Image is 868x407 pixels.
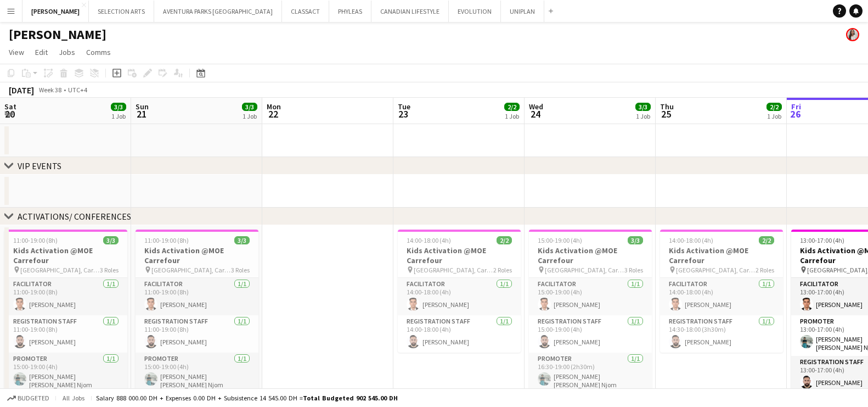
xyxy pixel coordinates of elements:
app-card-role: Registration Staff1/114:30-18:00 (3h30m)[PERSON_NAME] [660,315,783,353]
span: [GEOGRAPHIC_DATA], Carrefour [676,266,756,274]
div: 1 Job [505,112,519,120]
span: 13:00-17:00 (4h) [800,236,844,244]
span: 23 [396,108,410,120]
span: 3/3 [635,103,651,111]
button: AVENTURA PARKS [GEOGRAPHIC_DATA] [154,1,282,22]
h3: Kids Activation @MOE Carrefour [529,246,652,265]
span: 3 Roles [231,266,250,274]
app-job-card: 14:00-18:00 (4h)2/2Kids Activation @MOE Carrefour [GEOGRAPHIC_DATA], Carrefour2 RolesFacilitator1... [398,230,521,353]
span: Budgeted [18,394,49,402]
div: UTC+4 [68,86,87,94]
span: 2/2 [766,103,782,111]
h1: [PERSON_NAME] [9,26,106,43]
a: Comms [82,45,115,59]
span: Wed [529,102,543,111]
app-card-role: Facilitator1/114:00-18:00 (4h)[PERSON_NAME] [398,278,521,315]
h3: Kids Activation @MOE Carrefour [4,246,127,265]
span: [GEOGRAPHIC_DATA], Carrefour [20,266,100,274]
span: Week 38 [36,86,64,94]
app-card-role: Registration Staff1/114:00-18:00 (4h)[PERSON_NAME] [398,315,521,353]
div: Salary 888 000.00 DH + Expenses 0.00 DH + Subsistence 14 545.00 DH = [96,394,398,402]
span: 2 Roles [756,266,774,274]
span: [GEOGRAPHIC_DATA], Carrefour [545,266,624,274]
div: VIP EVENTS [18,160,61,171]
span: 24 [527,108,543,120]
span: Total Budgeted 902 545.00 DH [303,394,398,402]
button: EVOLUTION [449,1,501,22]
app-card-role: Registration Staff1/111:00-19:00 (8h)[PERSON_NAME] [4,315,127,353]
div: [DATE] [9,85,34,96]
span: 25 [658,108,674,120]
app-card-role: Facilitator1/114:00-18:00 (4h)[PERSON_NAME] [660,278,783,315]
app-card-role: Promoter1/115:00-19:00 (4h)[PERSON_NAME] [PERSON_NAME] Njom [4,353,127,393]
span: All jobs [60,394,87,402]
div: 1 Job [636,112,650,120]
span: [GEOGRAPHIC_DATA], Carrefour [414,266,493,274]
span: 3/3 [103,236,119,244]
button: CLASSACT [282,1,329,22]
span: 3 Roles [100,266,119,274]
div: 1 Job [243,112,257,120]
span: 21 [134,108,149,120]
app-job-card: 14:00-18:00 (4h)2/2Kids Activation @MOE Carrefour [GEOGRAPHIC_DATA], Carrefour2 RolesFacilitator1... [660,230,783,353]
span: 15:00-19:00 (4h) [538,236,582,244]
span: Fri [791,102,801,111]
app-card-role: Registration Staff1/115:00-19:00 (4h)[PERSON_NAME] [529,315,652,353]
app-user-avatar: Ines de Puybaudet [846,28,859,41]
app-job-card: 11:00-19:00 (8h)3/3Kids Activation @MOE Carrefour [GEOGRAPHIC_DATA], Carrefour3 RolesFacilitator1... [4,230,127,392]
span: Comms [86,47,111,57]
button: SELECTION ARTS [89,1,154,22]
span: 3/3 [111,103,126,111]
span: 3/3 [242,103,257,111]
a: Jobs [54,45,80,59]
div: ACTIVATIONS/ CONFERENCES [18,211,131,222]
span: Edit [35,47,48,57]
span: 2/2 [497,236,512,244]
div: 1 Job [111,112,126,120]
div: 1 Job [767,112,781,120]
app-card-role: Facilitator1/111:00-19:00 (8h)[PERSON_NAME] [136,278,258,315]
a: View [4,45,29,59]
button: [PERSON_NAME] [22,1,89,22]
span: Mon [267,102,281,111]
span: 2/2 [504,103,520,111]
span: 2 Roles [493,266,512,274]
button: CANADIAN LIFESTYLE [371,1,449,22]
span: 11:00-19:00 (8h) [144,236,189,244]
span: 26 [790,108,801,120]
h3: Kids Activation @MOE Carrefour [398,246,521,265]
span: 3/3 [234,236,250,244]
span: 14:00-18:00 (4h) [669,236,713,244]
span: 3 Roles [624,266,643,274]
app-job-card: 15:00-19:00 (4h)3/3Kids Activation @MOE Carrefour [GEOGRAPHIC_DATA], Carrefour3 RolesFacilitator1... [529,230,652,392]
button: Budgeted [5,392,51,404]
a: Edit [31,45,52,59]
app-card-role: Facilitator1/115:00-19:00 (4h)[PERSON_NAME] [529,278,652,315]
span: Thu [660,102,674,111]
span: 2/2 [759,236,774,244]
span: Sat [4,102,16,111]
h3: Kids Activation @MOE Carrefour [660,246,783,265]
span: Tue [398,102,410,111]
span: View [9,47,24,57]
app-card-role: Facilitator1/111:00-19:00 (8h)[PERSON_NAME] [4,278,127,315]
span: 14:00-18:00 (4h) [407,236,451,244]
span: 22 [265,108,281,120]
span: 20 [3,108,16,120]
h3: Kids Activation @MOE Carrefour [136,246,258,265]
span: Jobs [59,47,75,57]
button: PHYLEAS [329,1,371,22]
span: 3/3 [628,236,643,244]
span: [GEOGRAPHIC_DATA], Carrefour [151,266,231,274]
app-card-role: Promoter1/116:30-19:00 (2h30m)[PERSON_NAME] [PERSON_NAME] Njom [529,353,652,393]
app-card-role: Promoter1/115:00-19:00 (4h)[PERSON_NAME] [PERSON_NAME] Njom [136,353,258,393]
button: UNIPLAN [501,1,544,22]
span: 11:00-19:00 (8h) [13,236,58,244]
span: Sun [136,102,149,111]
app-job-card: 11:00-19:00 (8h)3/3Kids Activation @MOE Carrefour [GEOGRAPHIC_DATA], Carrefour3 RolesFacilitator1... [136,230,258,392]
